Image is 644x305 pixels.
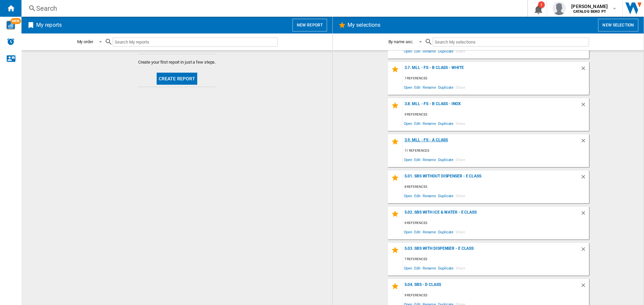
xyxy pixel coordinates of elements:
span: Edit [413,47,422,56]
span: Share [454,191,466,200]
div: 5.01. SBS without Dispenser - E Class [403,174,580,183]
span: NEW [10,18,21,24]
div: My order [77,39,93,44]
span: Edit [413,227,422,236]
div: 9 references [403,110,589,119]
span: Rename [422,263,437,273]
span: Share [454,47,466,56]
span: Edit [413,119,422,128]
span: Duplicate [437,155,454,164]
span: Open [403,47,414,56]
div: 5.04. SBS - D Class [403,282,580,291]
div: By name asc. [388,39,414,44]
span: Duplicate [437,47,454,56]
input: Search My reports [113,37,278,47]
span: Rename [422,227,437,236]
span: Create your first report in just a few steps. [138,59,216,65]
span: Open [403,263,414,273]
span: Edit [413,83,422,92]
div: Delete [580,138,589,147]
span: Open [403,227,414,236]
span: Edit [413,155,422,164]
div: 7 references [403,74,589,83]
div: Delete [580,246,589,255]
span: Rename [422,191,437,200]
button: New selection [598,19,638,31]
div: 8 references [403,183,589,191]
span: Share [454,263,466,273]
div: 5.03. SBS with Dispenser - E Class [403,246,580,255]
div: Delete [580,65,589,74]
span: Duplicate [437,227,454,236]
span: Open [403,119,414,128]
span: Rename [422,119,437,128]
div: 1 [538,1,545,8]
span: Edit [413,263,422,273]
h2: My reports [35,19,63,31]
span: Duplicate [437,191,454,200]
h2: My selections [346,19,382,31]
b: CATALOG BEKO PT [573,9,606,14]
div: 6 references [403,219,589,227]
span: Rename [422,83,437,92]
div: 3.9. MLL - FS - A Class [403,138,580,147]
div: 11 references [403,147,589,155]
span: Share [454,119,466,128]
span: Duplicate [437,83,454,92]
div: Delete [580,282,589,291]
span: Edit [413,191,422,200]
span: Duplicate [437,119,454,128]
div: Delete [580,174,589,183]
div: 3.7. MLL - FS - B Class - White [403,65,580,74]
div: Search [36,4,510,13]
input: Search My selections [433,37,589,47]
span: Share [454,83,466,92]
span: Duplicate [437,263,454,273]
div: 9 references [403,291,589,300]
div: 7 references [403,255,589,263]
button: Create report [157,73,198,85]
span: Share [454,227,466,236]
span: [PERSON_NAME] [571,3,608,10]
div: 5.02. SBS with Ice & Water - E Class [403,210,580,219]
button: New report [292,19,327,31]
img: profile.jpg [552,2,566,15]
span: Rename [422,155,437,164]
div: Delete [580,210,589,219]
div: 3.8. MLL - FS - B Class - Inox [403,101,580,110]
img: wise-card.svg [6,21,15,29]
span: Share [454,155,466,164]
span: Open [403,155,414,164]
span: Rename [422,47,437,56]
span: Open [403,191,414,200]
span: Open [403,83,414,92]
div: Delete [580,101,589,110]
img: alerts-logo.svg [7,37,15,46]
